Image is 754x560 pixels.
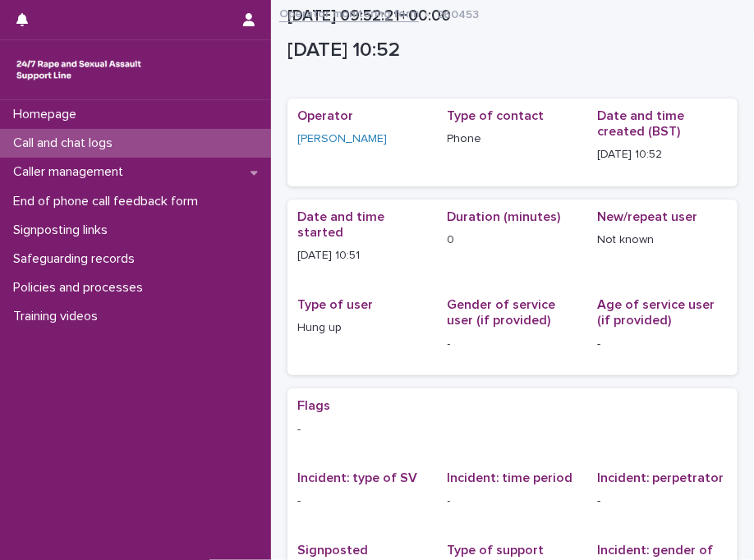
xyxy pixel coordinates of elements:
span: Operator [297,109,353,122]
p: Training videos [7,309,111,324]
span: Signposted [297,544,368,557]
p: 260453 [437,4,479,22]
p: - [448,336,578,353]
img: rhQMoQhaT3yELyF149Cw [13,53,145,86]
p: [DATE] 10:51 [297,247,428,264]
p: Phone [448,131,578,148]
span: Type of contact [448,109,545,122]
span: Incident: type of SV [297,471,417,484]
p: - [297,493,428,510]
span: Type of user [297,298,373,311]
p: Signposting links [7,223,121,238]
p: - [297,421,728,438]
p: Policies and processes [7,280,156,296]
p: [DATE] 10:52 [597,146,728,163]
p: [DATE] 10:52 [287,39,731,62]
span: Age of service user (if provided) [597,298,715,327]
span: New/repeat user [597,210,697,223]
span: Incident: perpetrator [597,471,724,484]
a: [PERSON_NAME] [297,131,387,148]
p: Safeguarding records [7,251,148,267]
span: Incident: time period [448,471,573,484]
span: Duration (minutes) [448,210,561,223]
span: Date and time started [297,210,384,239]
p: Not known [597,232,728,249]
span: Date and time created (BST) [597,109,684,138]
span: Gender of service user (if provided) [448,298,556,327]
p: 0 [448,232,578,249]
p: Call and chat logs [7,135,126,151]
p: Homepage [7,107,90,122]
span: Flags [297,399,330,412]
p: Caller management [7,164,136,180]
p: Hung up [297,319,428,337]
a: Operator monitoring form [279,3,419,22]
p: End of phone call feedback form [7,194,211,209]
p: - [448,493,578,510]
p: - [597,493,728,510]
p: - [597,336,728,353]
